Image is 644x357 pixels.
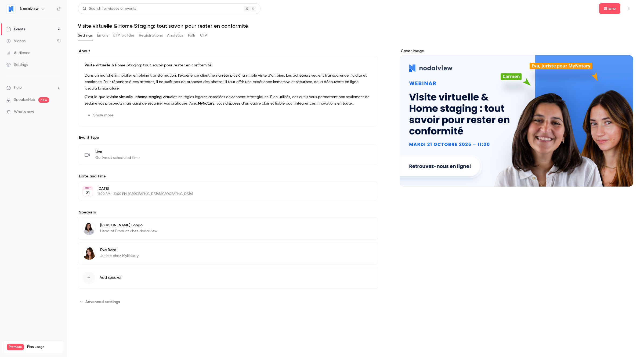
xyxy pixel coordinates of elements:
[97,186,350,191] p: [DATE]
[78,217,378,240] div: Carmen Longo[PERSON_NAME] LongoHead of Product chez Nodalview
[95,149,140,155] span: Live
[198,102,214,105] strong: MyNotary
[6,38,26,44] div: Videos
[78,297,378,306] section: Advanced settings
[139,31,163,40] button: Registrations
[6,85,61,91] li: help-dropdown-opener
[85,299,120,305] span: Advanced settings
[20,6,39,12] h6: Nodalview
[14,109,34,115] span: What's new
[83,186,93,190] div: OCT
[78,267,378,289] button: Add speaker
[78,242,378,265] div: Eva BardEva BardJuriste chez MyNotary
[100,275,122,280] span: Add speaker
[200,31,207,40] button: CTA
[78,135,378,140] p: Event type
[100,253,139,259] p: Juriste chez MyNotary
[85,72,371,92] p: Dans un marché immobilier en pleine transformation, l’expérience client ne s’arrête plus à la sim...
[110,95,133,99] strong: visite virtuelle
[97,31,108,40] button: Emails
[78,174,378,179] label: Date and time
[100,229,157,234] p: Head of Product chez Nodalview
[188,31,196,40] button: Polls
[78,297,123,306] button: Advanced settings
[95,155,140,160] span: Go live at scheduled time
[14,85,22,91] span: Help
[100,247,139,253] p: Eva Bard
[83,247,96,260] img: Eva Bard
[78,23,633,29] h1: Visite virtuelle & Home Staging: tout savoir pour rester en conformité
[86,190,90,196] p: 21
[83,222,96,235] img: Carmen Longo
[599,3,620,14] button: Share
[85,111,117,120] button: Show more
[6,50,30,56] div: Audience
[82,6,136,12] div: Search for videos or events
[85,94,371,107] p: C’est là que la , le et les règles légales associées deviennent stratégiques. Bien utilisés, ces ...
[113,31,135,40] button: UTM builder
[6,27,25,32] div: Events
[27,345,60,349] span: Plan usage
[7,344,24,350] span: Premium
[138,95,173,99] strong: home staging virtuel
[78,48,378,54] label: About
[78,210,378,215] label: Speakers
[6,62,28,67] div: Settings
[167,31,184,40] button: Analytics
[7,5,15,13] img: Nodalview
[97,192,350,196] p: 11:00 AM - 12:00 PM, [GEOGRAPHIC_DATA]/[GEOGRAPHIC_DATA]
[100,223,157,228] p: [PERSON_NAME] Longo
[14,97,35,103] a: SpeakerHub
[85,63,371,68] p: Visite virtuelle & Home Staging: tout savoir pour rester en conformité
[400,48,633,187] section: Cover image
[38,97,49,103] span: new
[400,48,633,54] label: Cover image
[78,31,93,40] button: Settings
